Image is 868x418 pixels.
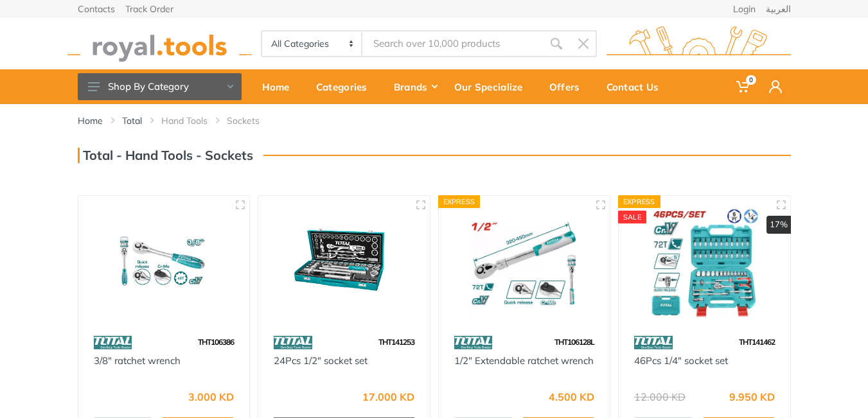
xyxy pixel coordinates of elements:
div: 3.000 KD [188,392,234,402]
span: THT141253 [378,337,414,347]
div: Categories [307,73,385,100]
a: 3/8" ratchet wrench [94,354,181,367]
a: 1/2" Extendable ratchet wrench [454,354,594,367]
a: العربية [766,4,791,13]
img: Royal Tools - 3/8 [90,207,238,318]
a: Home [78,114,103,127]
a: 0 [727,69,760,104]
span: THT106128L [554,337,594,347]
div: 12.000 KD [634,392,686,402]
img: 86.webp [454,331,493,354]
span: THT106386 [198,337,234,347]
a: Our Specialize [445,69,540,104]
div: 9.950 KD [729,392,775,402]
a: Contacts [78,4,115,13]
div: 17% [766,216,791,234]
nav: breadcrumb [78,114,791,127]
a: Contact Us [598,69,677,104]
img: 86.webp [634,331,673,354]
img: royal.tools Logo [607,26,791,62]
a: Home [253,69,307,104]
div: Express [618,195,660,208]
a: Login [733,4,756,13]
li: Sockets [227,114,279,127]
img: 86.webp [94,331,132,354]
div: Home [253,73,307,100]
div: Brands [385,73,445,100]
div: Contact Us [598,73,677,100]
span: 0 [746,75,756,85]
a: Categories [307,69,385,104]
img: royal.tools Logo [67,26,252,62]
div: Our Specialize [445,73,540,100]
a: Offers [540,69,598,104]
a: 24Pcs 1/2" socket set [274,354,368,367]
span: THT141462 [739,337,775,347]
div: Express [438,195,481,208]
h3: Total - Hand Tools - Sockets [78,148,253,163]
img: Royal Tools - 24Pcs 1/2 [270,207,418,318]
div: Offers [540,73,598,100]
a: Total [122,114,142,127]
select: Category [262,31,363,56]
img: Royal Tools - 1/2 [450,207,599,318]
img: 86.webp [274,331,312,354]
a: 46Pcs 1/4" socket set [634,354,728,367]
a: Track Order [125,4,173,13]
div: 17.000 KD [362,392,414,402]
input: Site search [362,30,542,57]
img: Royal Tools - 46Pcs 1/4 [630,207,779,318]
a: Hand Tools [161,114,208,127]
div: SALE [618,211,646,223]
div: 4.500 KD [549,392,594,402]
button: Shop By Category [78,73,242,100]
